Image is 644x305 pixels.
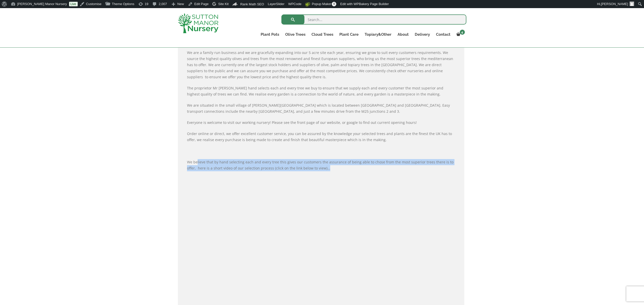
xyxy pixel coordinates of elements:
span: 0 [332,2,336,6]
p: We believe that by hand selecting each and every tree this gives our customers the assurance of b... [187,159,455,171]
a: Topiary&Other [362,31,394,38]
a: Plant Care [336,31,362,38]
p: Order online or direct, we offer excellent customer service, you can be assured by the knowledge ... [187,131,455,143]
span: [PERSON_NAME] [601,2,628,6]
p: The proprietor Mr [PERSON_NAME] hand selects each and every tree we buy to ensure that we supply ... [187,85,455,97]
a: About [394,31,412,38]
img: logo [178,13,218,33]
span: 4 [460,30,465,35]
a: 4 [453,31,466,38]
a: Olive Trees [282,31,308,38]
p: We are a family run business and we are gracefully expanding into our 5 acre site each year, ensu... [187,50,455,80]
p: Everyone is welcome to visit our working nursery! Please see the front page of our website, or go... [187,120,455,126]
a: Delivery [412,31,433,38]
a: Cloud Trees [308,31,336,38]
input: Search... [281,14,466,25]
p: We are situated in the small village of [PERSON_NAME][GEOGRAPHIC_DATA] which is located between [... [187,102,455,115]
a: Contact [433,31,453,38]
a: Plant Pots [258,31,282,38]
